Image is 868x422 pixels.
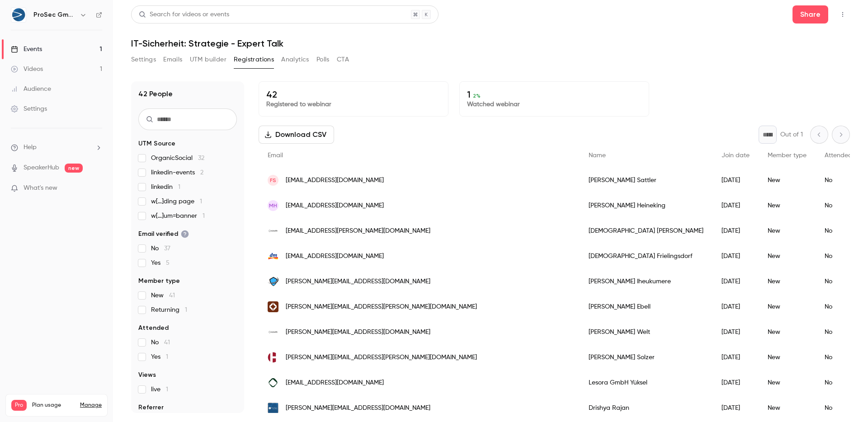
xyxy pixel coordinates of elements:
li: help-dropdown-opener [11,143,102,152]
div: [PERSON_NAME] Sattler [580,168,712,193]
div: No [816,370,861,395]
span: New [151,291,175,300]
span: [PERSON_NAME][EMAIL_ADDRESS][PERSON_NAME][DOMAIN_NAME] [286,353,477,362]
span: 41 [164,339,170,346]
span: [PERSON_NAME][EMAIL_ADDRESS][DOMAIN_NAME] [286,328,430,337]
div: Lesora GmbH Yüksel [580,370,712,395]
span: Pro [11,400,27,411]
p: 1 [467,89,642,100]
button: CTA [337,52,349,67]
div: No [816,168,861,193]
button: UTM builder [190,52,226,67]
div: [PERSON_NAME] Solzer [580,345,712,370]
img: safelink-it.com [268,276,278,287]
div: [DATE] [712,345,759,370]
div: New [759,193,816,218]
img: prosec-networks.com [268,403,278,413]
div: [DATE] [712,193,759,218]
h1: 42 People [138,89,173,99]
span: [EMAIL_ADDRESS][DOMAIN_NAME] [286,201,384,211]
img: horn-cosifan.de [268,352,278,363]
a: SpeakerHub [24,163,59,173]
div: [DATE] [712,168,759,193]
span: Attended [825,152,852,159]
a: Manage [80,402,102,409]
div: New [759,395,816,421]
div: No [816,244,861,269]
p: 42 [266,89,441,100]
button: Share [793,5,828,23]
button: Download CSV [259,126,334,144]
div: [PERSON_NAME] Heineking [580,193,712,218]
img: lesora.de [268,377,278,388]
img: sosafe.de [268,225,278,236]
div: New [759,168,816,193]
p: Registered to webinar [266,100,441,109]
span: No [151,338,170,347]
span: 1 [166,354,168,360]
span: 1 [203,213,205,219]
span: w[…]ding page [151,197,202,206]
div: [PERSON_NAME] Iheukumere [580,269,712,294]
span: 2 [200,169,203,176]
span: Member type [138,277,180,286]
div: New [759,294,816,319]
div: [DATE] [712,294,759,319]
div: [DATE] [712,269,759,294]
div: No [816,218,861,244]
span: linkedin-events [151,168,203,177]
span: 5 [166,260,170,266]
span: Yes [151,352,168,361]
span: [EMAIL_ADDRESS][DOMAIN_NAME] [286,252,384,261]
span: Member type [768,152,807,159]
button: Analytics [281,52,309,67]
div: New [759,345,816,370]
span: Plan usage [32,402,75,409]
h6: ProSec GmbH [33,10,76,19]
div: No [816,294,861,319]
div: [DATE] [712,244,759,269]
div: Videos [11,65,43,74]
span: What's new [24,183,57,193]
div: New [759,244,816,269]
span: Join date [722,152,750,159]
div: Settings [11,104,47,113]
img: sosafe.de [268,327,278,338]
span: linkedin [151,183,180,192]
div: Drishya Rajan [580,395,712,421]
div: No [816,319,861,345]
span: 41 [169,292,175,299]
div: [PERSON_NAME] Welt [580,319,712,345]
span: [EMAIL_ADDRESS][DOMAIN_NAME] [286,378,384,388]
span: 32 [198,155,204,161]
span: UTM Source [138,139,175,148]
h1: IT-Sicherheit: Strategie - Expert Talk [131,38,850,49]
div: No [816,193,861,218]
div: [PERSON_NAME] Ebell [580,294,712,319]
span: [PERSON_NAME][EMAIL_ADDRESS][DOMAIN_NAME] [286,277,430,286]
span: 37 [164,245,170,252]
span: [PERSON_NAME][EMAIL_ADDRESS][PERSON_NAME][DOMAIN_NAME] [286,302,477,312]
span: 1 [185,307,187,313]
span: [EMAIL_ADDRESS][DOMAIN_NAME] [286,176,384,185]
div: [DATE] [712,370,759,395]
div: [DATE] [712,319,759,345]
span: OrganicSocial [151,154,204,163]
span: Referrer [138,403,164,412]
img: ProSec GmbH [11,8,26,22]
div: [DEMOGRAPHIC_DATA] Frielingsdorf [580,244,712,269]
span: Yes [151,258,170,267]
button: Emails [163,52,182,67]
div: No [816,345,861,370]
div: New [759,370,816,395]
div: No [816,269,861,294]
div: Audience [11,84,51,94]
p: Out of 1 [780,130,803,139]
button: Settings [131,52,156,67]
div: [DATE] [712,395,759,421]
div: Search for videos or events [139,10,229,19]
div: [DEMOGRAPHIC_DATA] [PERSON_NAME] [580,218,712,244]
span: FS [270,176,276,184]
span: Returning [151,305,187,314]
div: [DATE] [712,218,759,244]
